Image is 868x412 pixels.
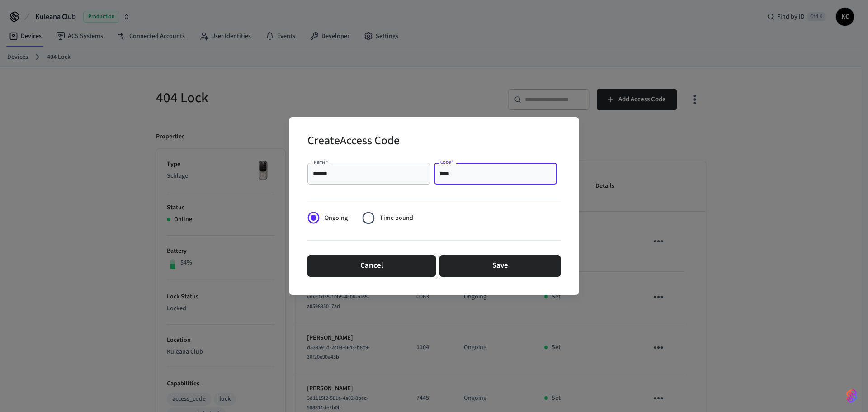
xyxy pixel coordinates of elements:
button: Save [439,255,561,277]
span: Time bound [380,213,413,223]
label: Name [314,159,328,166]
button: Cancel [307,255,436,277]
span: Ongoing [325,213,348,223]
h2: Create Access Code [307,128,400,156]
img: SeamLogoGradient.69752ec5.svg [846,388,857,403]
label: Code [440,159,453,166]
